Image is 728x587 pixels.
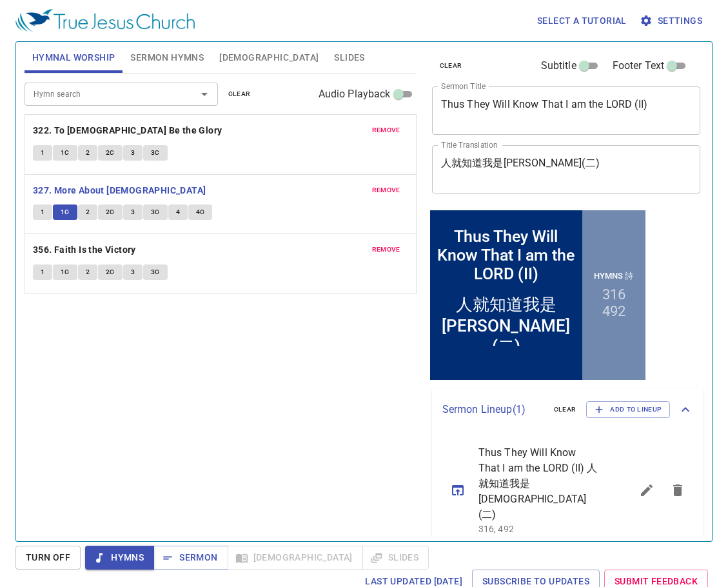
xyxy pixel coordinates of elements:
button: 1C [53,264,77,280]
span: 1C [61,266,70,278]
button: Sermon [153,546,228,570]
span: 3 [131,206,135,218]
button: Open [195,85,213,103]
span: remove [372,244,400,255]
span: 3C [151,206,160,218]
button: clear [432,58,470,74]
button: 2C [98,204,123,220]
button: remove [364,242,408,257]
button: 2 [78,204,97,220]
img: True Jesus Church [15,9,195,32]
span: 1 [41,147,44,159]
button: clear [546,402,584,417]
button: Settings [637,9,707,33]
p: Sermon Lineup ( 1 ) [442,402,544,417]
textarea: 人就知道我是[PERSON_NAME](二) [441,157,692,181]
span: 2C [106,266,115,278]
button: 2C [98,264,123,280]
button: remove [364,183,408,198]
button: 327. More About [DEMOGRAPHIC_DATA] [33,183,208,199]
span: 2C [106,147,115,159]
span: clear [228,88,251,100]
span: 2 [86,266,90,278]
textarea: Thus They Will Know That I am the LORD (II) [441,98,692,123]
span: remove [372,124,400,136]
span: Thus They Will Know That I am the LORD (II) 人就知道我是[DEMOGRAPHIC_DATA](二) [478,445,601,522]
span: 2C [106,206,115,218]
span: 2 [86,206,90,218]
div: Sermon Lineup(1)clearAdd to Lineup [432,388,704,431]
button: 3C [143,204,168,220]
span: Sermon Hymns [130,50,204,66]
p: 316, 492 [478,522,601,535]
ul: sermon lineup list [432,431,704,550]
span: [DEMOGRAPHIC_DATA] [219,50,319,66]
button: 1 [33,264,52,280]
button: 356. Faith Is the Victory [33,242,138,258]
span: 4 [176,206,180,218]
iframe: from-child [427,207,649,383]
span: 1 [41,206,44,218]
button: 3C [143,145,168,161]
button: 3 [123,264,143,280]
b: 327. More About [DEMOGRAPHIC_DATA] [33,183,206,199]
span: Subtitle [541,58,576,74]
span: remove [372,184,400,196]
button: Turn Off [15,546,81,570]
span: 1 [41,266,44,278]
button: 2 [78,264,97,280]
span: Add to Lineup [595,404,662,415]
span: Hymns [95,550,144,566]
button: 2C [98,145,123,161]
button: 1C [53,204,77,220]
button: 1C [53,145,77,161]
span: 3 [131,266,135,278]
button: 322. To [DEMOGRAPHIC_DATA] Be the Glory [33,123,224,139]
button: clear [221,86,259,102]
span: 4C [196,206,205,218]
b: 356. Faith Is the Victory [33,242,136,258]
span: Hymnal Worship [32,50,115,66]
span: 3 [131,147,135,159]
button: 4 [168,204,188,220]
button: 2 [78,145,97,161]
button: 3C [143,264,168,280]
button: remove [364,123,408,138]
span: Audio Playback [319,86,391,102]
span: 1C [61,147,70,159]
button: Select a tutorial [532,9,632,33]
span: clear [440,60,462,72]
button: 1 [33,145,52,161]
span: Turn Off [26,550,70,566]
span: 3C [151,266,160,278]
span: 1C [61,206,70,218]
b: 322. To [DEMOGRAPHIC_DATA] Be the Glory [33,123,222,139]
button: 3 [123,204,143,220]
button: Add to Lineup [586,401,670,418]
span: 2 [86,147,90,159]
span: Footer Text [613,58,665,74]
button: 1 [33,204,52,220]
span: clear [554,404,576,415]
span: Select a tutorial [537,13,627,29]
button: 3 [123,145,143,161]
span: Settings [642,13,702,29]
span: Slides [334,50,364,66]
span: Sermon [164,550,217,566]
button: 4C [188,204,213,220]
span: 3C [151,147,160,159]
button: Hymns [85,546,154,570]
